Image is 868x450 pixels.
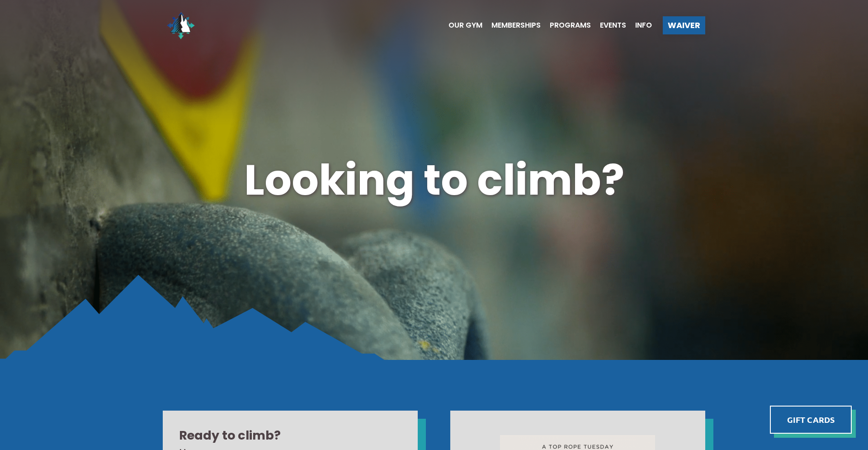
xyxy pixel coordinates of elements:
span: Memberships [491,22,541,29]
h2: Ready to climb? [179,427,401,444]
span: Events [600,22,626,29]
span: Waiver [668,21,700,29]
a: Waiver [663,16,705,34]
a: Our Gym [439,22,482,29]
a: Memberships [482,22,541,29]
a: Info [626,22,652,29]
img: North Wall Logo [163,7,199,43]
a: Programs [541,22,591,29]
span: Programs [550,22,591,29]
h1: Looking to climb? [163,150,705,210]
a: Events [591,22,626,29]
span: Info [635,22,652,29]
span: Our Gym [448,22,482,29]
